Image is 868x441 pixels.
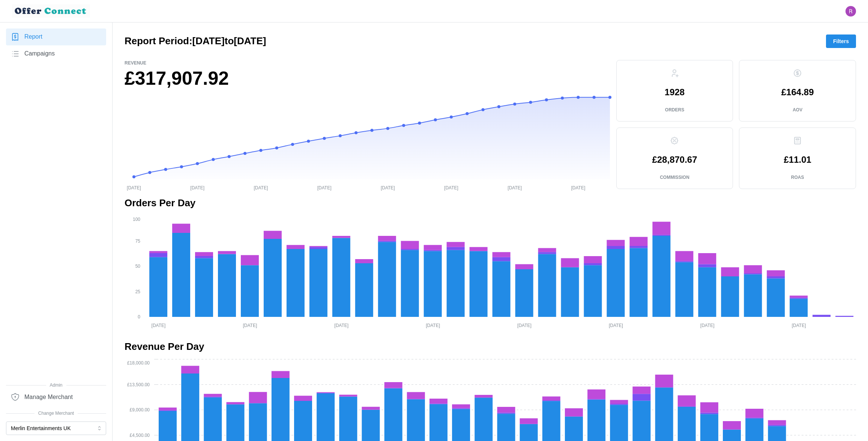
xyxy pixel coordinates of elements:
[135,289,141,294] tspan: 25
[784,155,811,164] p: £11.01
[845,6,856,16] button: Open user button
[6,45,106,62] a: Campaigns
[6,388,106,405] a: Manage Merchant
[133,216,140,222] tspan: 100
[125,34,266,48] h2: Report Period: [DATE] to [DATE]
[6,28,106,45] a: Report
[426,322,440,328] tspan: [DATE]
[508,185,522,190] tspan: [DATE]
[317,185,332,190] tspan: [DATE]
[254,185,268,190] tspan: [DATE]
[781,88,814,97] p: £164.89
[793,107,802,113] p: AOV
[130,407,150,412] tspan: £9,000.00
[6,410,106,417] span: Change Merchant
[24,49,55,58] span: Campaigns
[24,393,73,402] span: Manage Merchant
[845,6,856,16] img: Ryan Gribben
[190,185,204,190] tspan: [DATE]
[125,66,610,91] h1: £317,907.92
[571,185,586,190] tspan: [DATE]
[665,107,684,113] p: Orders
[6,421,106,435] button: Merlin Entertainments UK
[665,88,685,97] p: 1928
[243,322,257,328] tspan: [DATE]
[444,185,458,190] tspan: [DATE]
[152,322,166,328] tspan: [DATE]
[609,322,623,328] tspan: [DATE]
[517,322,532,328] tspan: [DATE]
[125,340,856,353] h2: Revenue Per Day
[127,360,150,366] tspan: £18,000.00
[127,185,141,190] tspan: [DATE]
[24,32,42,42] span: Report
[135,264,141,269] tspan: 50
[6,382,106,389] span: Admin
[125,60,610,66] p: Revenue
[125,196,856,210] h2: Orders Per Day
[791,174,804,181] p: ROAS
[127,382,150,387] tspan: £13,500.00
[652,155,697,164] p: £28,870.67
[660,174,689,181] p: Commission
[12,4,90,18] img: loyalBe Logo
[138,314,140,319] tspan: 0
[833,35,849,48] span: Filters
[700,322,715,328] tspan: [DATE]
[826,34,856,48] button: Filters
[135,238,141,244] tspan: 75
[130,433,150,438] tspan: £4,500.00
[334,322,348,328] tspan: [DATE]
[792,322,806,328] tspan: [DATE]
[381,185,395,190] tspan: [DATE]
